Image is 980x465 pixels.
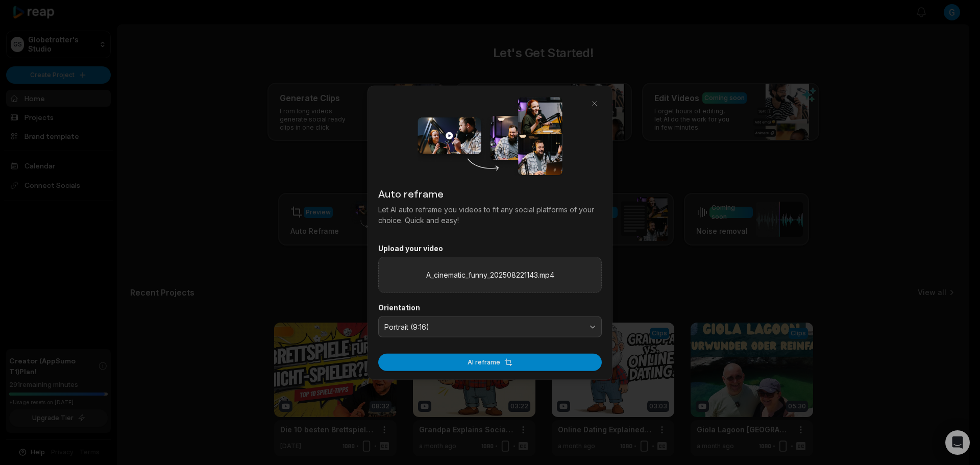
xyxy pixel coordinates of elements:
label: A_cinematic_funny_202508221143.mp4 [426,270,554,280]
button: Portrait (9:16) [378,316,602,337]
label: Upload your video [378,243,602,253]
p: Let AI auto reframe you videos to fit any social platforms of your choice. Quick and easy! [378,204,602,225]
label: Orientation [378,303,602,312]
h2: Auto reframe [378,185,602,201]
img: auto_reframe_dialog.png [418,96,562,175]
button: AI reframe [378,354,602,371]
span: Portrait (9:16) [384,322,581,331]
